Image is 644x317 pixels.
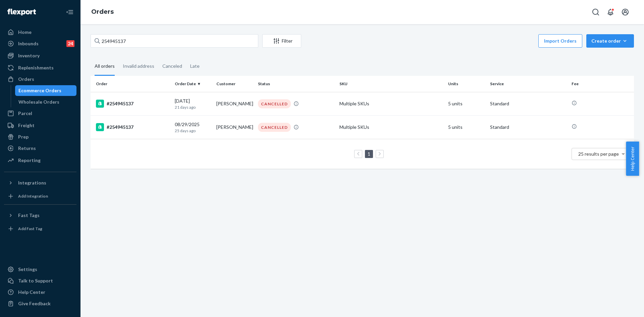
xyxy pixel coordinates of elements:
[4,177,76,188] button: Integrations
[601,297,637,314] iframe: Opens a widget where you can chat to one of our agents
[18,179,46,186] div: Integrations
[4,27,76,38] a: Home
[490,100,566,107] p: Standard
[4,275,76,286] button: Talk to Support
[18,134,29,140] div: Prep
[604,5,617,19] button: Open notifications
[18,40,39,47] div: Inbounds
[4,287,76,298] a: Help Center
[366,151,372,157] a: Page 1 is your current page
[4,191,76,202] a: Add Integration
[262,34,301,48] button: Filter
[4,62,76,73] a: Replenishments
[490,124,566,130] p: Standard
[175,98,211,110] div: [DATE]
[626,142,639,176] button: Help Center
[255,76,337,92] th: Status
[18,122,35,129] div: Freight
[18,145,36,152] div: Returns
[18,99,59,105] div: Wholesale Orders
[578,151,619,157] span: 25 results per page
[4,264,76,275] a: Settings
[172,76,214,92] th: Order Date
[95,57,115,76] div: All orders
[4,74,76,85] a: Orders
[15,85,77,96] a: Ecommerce Orders
[258,123,291,132] div: CANCELLED
[4,223,76,234] a: Add Fast Tag
[15,97,77,107] a: Wholesale Orders
[216,81,253,87] div: Customer
[7,9,36,15] img: Flexport logo
[4,143,76,154] a: Returns
[86,2,119,22] ol: breadcrumbs
[4,298,76,309] button: Give Feedback
[487,76,569,92] th: Service
[337,115,445,139] td: Multiple SKUs
[18,212,40,219] div: Fast Tags
[445,92,487,115] td: 5 units
[66,40,74,47] div: 24
[18,157,41,164] div: Reporting
[4,131,76,142] a: Prep
[4,120,76,131] a: Freight
[4,108,76,119] a: Parcel
[589,5,602,19] button: Open Search Box
[591,38,629,44] div: Create order
[538,34,582,48] button: Import Orders
[175,121,211,134] div: 08/29/2025
[175,128,211,134] p: 25 days ago
[18,193,48,199] div: Add Integration
[96,100,169,108] div: #254945137
[445,115,487,139] td: 5 units
[214,115,255,139] td: [PERSON_NAME]
[123,57,154,75] div: Invalid address
[4,38,76,49] a: Inbounds24
[18,29,32,36] div: Home
[18,64,54,71] div: Replenishments
[569,76,634,92] th: Fee
[18,277,53,284] div: Talk to Support
[18,87,61,94] div: Ecommerce Orders
[4,155,76,166] a: Reporting
[263,38,301,44] div: Filter
[445,76,487,92] th: Units
[190,57,200,75] div: Late
[91,8,114,15] a: Orders
[4,210,76,221] button: Fast Tags
[63,5,76,19] button: Close Navigation
[18,300,51,307] div: Give Feedback
[4,50,76,61] a: Inventory
[18,266,37,273] div: Settings
[258,99,291,108] div: CANCELLED
[162,57,182,75] div: Canceled
[18,110,32,117] div: Parcel
[337,92,445,115] td: Multiple SKUs
[96,123,169,131] div: #254945137
[619,5,632,19] button: Open account menu
[175,104,211,110] p: 21 days ago
[18,289,45,296] div: Help Center
[91,34,258,48] input: Search orders
[337,76,445,92] th: SKU
[586,34,634,48] button: Create order
[214,92,255,115] td: [PERSON_NAME]
[18,52,40,59] div: Inventory
[18,226,42,231] div: Add Fast Tag
[18,76,34,83] div: Orders
[91,76,172,92] th: Order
